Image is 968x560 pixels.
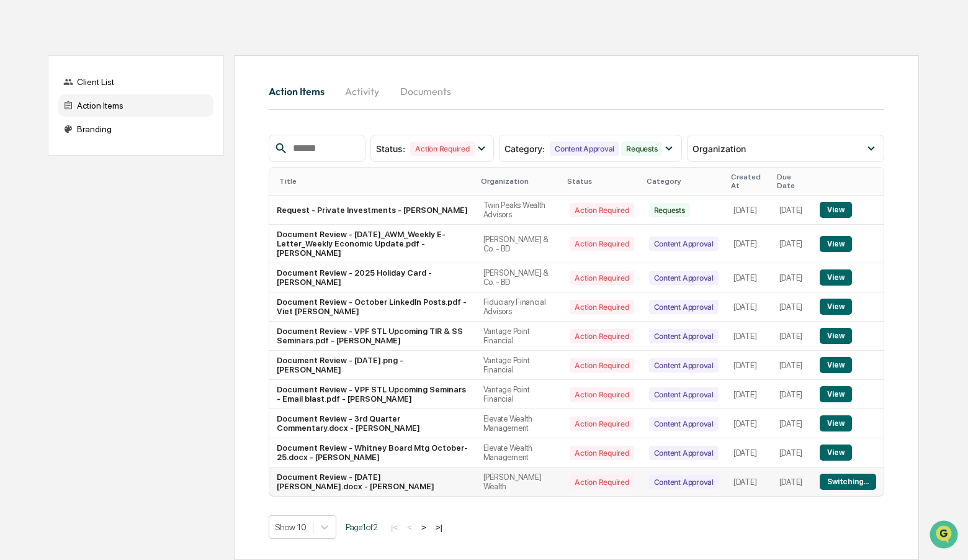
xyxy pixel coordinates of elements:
[269,467,476,496] td: Document Review - [DATE] [PERSON_NAME].docx - [PERSON_NAME]
[123,210,150,220] span: Pylon
[269,292,476,322] td: Document Review - October LinkedIn Posts.pdf - Viet [PERSON_NAME]
[390,76,461,106] button: Documents
[649,475,719,489] div: Content Approval
[726,322,772,351] td: [DATE]
[820,328,851,344] button: View
[772,322,813,351] td: [DATE]
[476,438,563,467] td: Elevate Wealth Management
[570,271,634,285] div: Action Required
[481,177,558,186] div: Organization
[570,300,634,314] div: Action Required
[7,151,85,174] a: 🖐️Preclearance
[726,380,772,409] td: [DATE]
[476,292,563,322] td: Fiduciary Financial Advisors
[269,263,476,292] td: Document Review - 2025 Holiday Card - [PERSON_NAME]
[269,196,476,225] td: Request - Private Investments - [PERSON_NAME]
[7,175,83,197] a: 🔎Data Lookup
[476,380,563,409] td: Vantage Point Financial
[387,522,401,533] button: |<
[476,225,563,263] td: [PERSON_NAME] & Co. - BD
[269,322,476,351] td: Document Review - VPF STL Upcoming TIR & SS Seminars.pdf - [PERSON_NAME]
[649,446,719,460] div: Content Approval
[12,181,22,191] div: 🔎
[58,71,213,93] div: Client List
[928,519,962,553] iframe: Open customer support
[567,177,636,186] div: Status
[820,386,851,402] button: View
[12,95,35,117] img: 1746055101610-c473b297-6a78-478c-a979-82029cc54cd1
[820,474,876,490] button: Switching...
[476,322,563,351] td: Vantage Point Financial
[102,156,154,169] span: Attestations
[570,446,634,460] div: Action Required
[772,438,813,467] td: [DATE]
[376,143,405,154] span: Status :
[726,409,772,438] td: [DATE]
[476,263,563,292] td: [PERSON_NAME] & Co. - BD
[820,202,851,218] button: View
[476,196,563,225] td: Twin Peaks Wealth Advisors
[649,203,690,217] div: Requests
[570,387,634,402] div: Action Required
[12,26,226,46] p: How can we help?
[772,196,813,225] td: [DATE]
[269,76,334,106] button: Action Items
[772,263,813,292] td: [DATE]
[692,143,746,154] span: Organization
[726,438,772,467] td: [DATE]
[649,329,719,343] div: Content Approval
[772,380,813,409] td: [DATE]
[211,99,226,114] button: Start new chat
[820,236,851,252] button: View
[269,225,476,263] td: Document Review - [DATE]_AWM_Weekly E-Letter_Weekly Economic Update.pdf - [PERSON_NAME]
[269,380,476,409] td: Document Review - VPF STL Upcoming Seminars - Email blast.pdf - [PERSON_NAME]
[820,269,851,286] button: View
[58,94,213,117] div: Action Items
[570,329,634,343] div: Action Required
[279,177,471,186] div: Title
[820,415,851,431] button: View
[550,142,619,156] div: Content Approval
[58,118,213,140] div: Branding
[269,438,476,467] td: Document Review - Whitney Board Mtg October-25.docx - [PERSON_NAME]
[726,351,772,380] td: [DATE]
[772,351,813,380] td: [DATE]
[504,143,545,154] span: Category :
[346,522,378,532] span: Page 1 of 2
[432,522,446,533] button: >|
[269,351,476,380] td: Document Review - [DATE].png - [PERSON_NAME]
[476,467,563,496] td: [PERSON_NAME] Wealth
[649,300,719,314] div: Content Approval
[570,417,634,431] div: Action Required
[570,475,634,489] div: Action Required
[731,173,767,190] div: Created At
[649,271,719,285] div: Content Approval
[42,95,204,107] div: Start new chat
[649,358,719,373] div: Content Approval
[269,76,884,106] div: activity tabs
[726,196,772,225] td: [DATE]
[820,445,851,461] button: View
[269,409,476,438] td: Document Review - 3rd Quarter Commentary.docx - [PERSON_NAME]
[726,225,772,263] td: [DATE]
[25,156,80,169] span: Preclearance
[726,292,772,322] td: [DATE]
[772,467,813,496] td: [DATE]
[570,203,634,217] div: Action Required
[772,225,813,263] td: [DATE]
[820,299,851,315] button: View
[476,351,563,380] td: Vantage Point Financial
[25,180,78,192] span: Data Lookup
[85,151,159,174] a: 🗄️Attestations
[726,263,772,292] td: [DATE]
[418,522,430,533] button: >
[726,467,772,496] td: [DATE]
[647,177,721,186] div: Category
[90,158,100,168] div: 🗄️
[772,409,813,438] td: [DATE]
[777,173,808,190] div: Due Date
[410,142,474,156] div: Action Required
[649,237,719,251] div: Content Approval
